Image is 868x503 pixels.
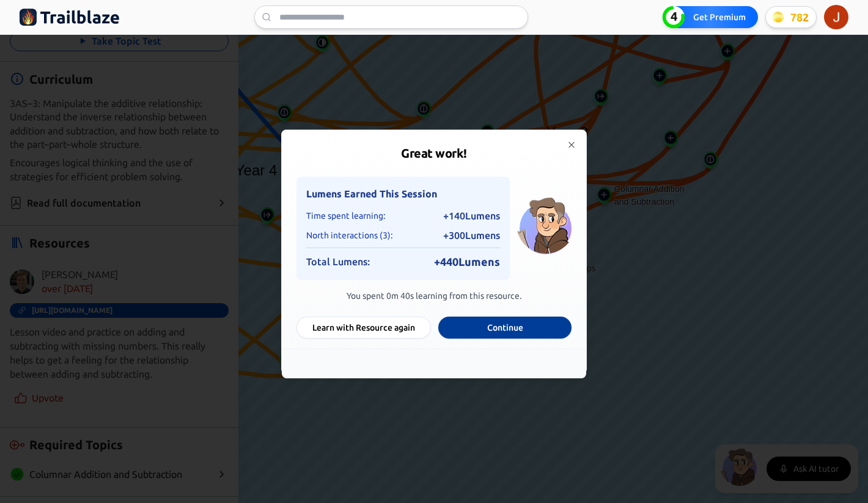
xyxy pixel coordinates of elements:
h2: Great work! [296,145,572,162]
span: Total Lumens: [306,254,370,269]
span: Time spent learning: [306,210,385,222]
button: Continue [438,317,572,339]
span: North interactions ( 3 ): [306,229,392,241]
span: + 300 Lumens [443,228,500,243]
img: North [517,195,575,254]
button: Learn with Resource again [296,317,431,339]
h4: Lumens Earned This Session [306,186,500,201]
span: + 440 Lumens [434,253,500,270]
p: You spent 0m 40s learning from this resource. [296,290,572,302]
span: + 140 Lumens [443,208,500,223]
